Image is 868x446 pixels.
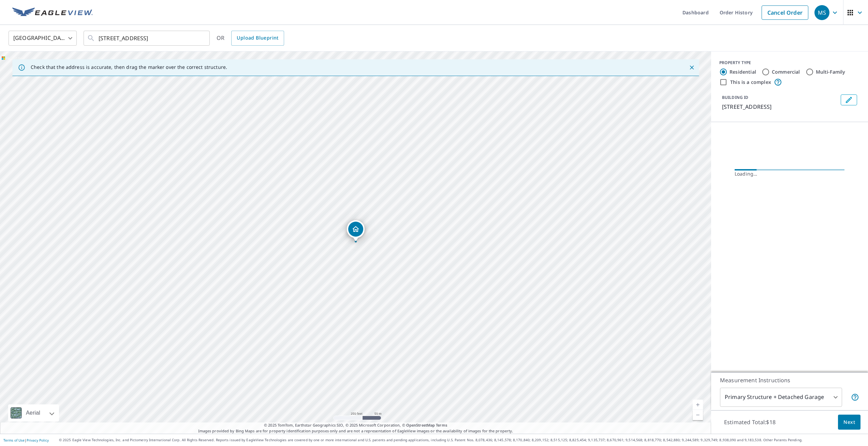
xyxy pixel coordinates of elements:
a: Cancel Order [762,5,808,20]
p: © 2025 Eagle View Technologies, Inc. and Pictometry International Corp. All Rights Reserved. Repo... [59,437,865,443]
button: Close [687,63,696,72]
label: Commercial [772,69,800,75]
img: EV Logo [12,8,93,18]
a: OpenStreetMap [406,422,435,428]
button: Edit building 1 [841,94,857,105]
div: Primary Structure + Detached Garage [720,388,842,407]
p: Measurement Instructions [720,376,859,384]
p: | [3,438,49,442]
span: © 2025 TomTom, Earthstar Geographics SIO, © 2025 Microsoft Corporation, © [264,422,447,428]
div: Aerial [24,404,42,421]
div: [GEOGRAPHIC_DATA] [9,29,77,48]
label: Multi-Family [816,69,845,75]
p: [STREET_ADDRESS] [722,103,838,111]
label: This is a complex [730,79,771,86]
a: Privacy Policy [27,438,49,443]
span: Your report will include the primary structure and a detached garage if one exists. [851,393,859,401]
p: BUILDING ID [722,94,748,100]
p: Check that the address is accurate, then drag the marker over the correct structure. [31,64,227,70]
a: Current Level 17, Zoom In [693,400,703,410]
span: Upload Blueprint [237,34,278,42]
a: Upload Blueprint [231,31,284,46]
button: Next [838,415,860,430]
a: Current Level 17, Zoom Out [693,410,703,420]
input: Search by address or latitude-longitude [99,29,196,48]
div: Aerial [8,404,59,421]
div: PROPERTY TYPE [719,60,860,66]
p: Estimated Total: $18 [719,415,781,430]
div: MS [814,5,829,20]
label: Residential [730,69,756,75]
a: Terms [436,422,447,428]
a: Terms of Use [3,438,25,443]
div: Loading… [735,170,844,177]
span: Next [843,418,855,427]
div: OR [217,31,284,46]
div: Dropped pin, building 1, Residential property, 360 Kalmia St Warminster, PA 18974 [347,220,365,241]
